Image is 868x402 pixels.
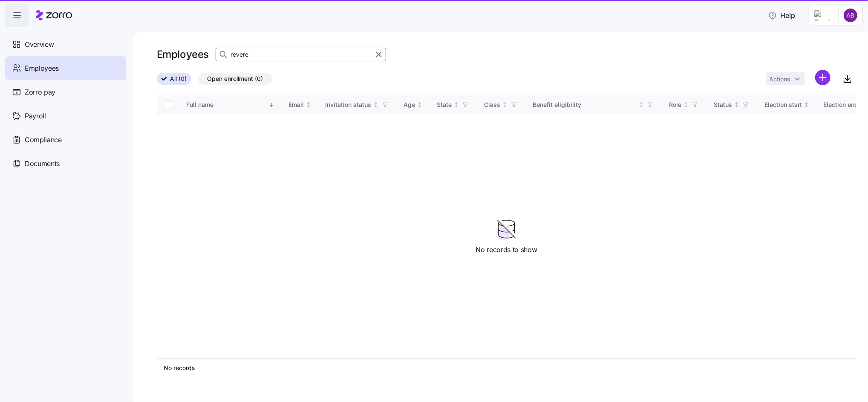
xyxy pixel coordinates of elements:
[404,100,415,109] div: Age
[282,95,319,115] th: EmailNot sorted
[5,32,126,56] a: Overview
[683,102,689,108] div: Not sorted
[25,135,62,145] span: Compliance
[25,158,60,169] span: Documents
[758,95,817,115] th: Election startNot sorted
[157,48,209,61] h1: Employees
[25,111,46,121] span: Payroll
[207,73,263,84] span: Open enrollment (0)
[164,100,172,109] input: Select all records
[25,87,55,98] span: Zorro pay
[477,95,526,115] th: ClassNot sorted
[430,95,477,115] th: StateNot sorted
[714,100,732,109] div: Status
[844,9,857,22] img: c6b7e62a50e9d1badab68c8c9b51d0dd
[761,7,802,24] button: Help
[5,152,126,175] a: Documents
[734,102,740,108] div: Not sorted
[216,48,386,61] input: Search Employees
[417,102,423,108] div: Not sorted
[373,102,379,108] div: Not sorted
[815,70,831,85] svg: add icon
[25,63,59,74] span: Employees
[319,95,397,115] th: Invitation statusNot sorted
[526,95,662,115] th: Benefit eligibilityNot sorted
[5,56,126,80] a: Employees
[533,100,637,109] div: Benefit eligibility
[707,95,758,115] th: StatusNot sorted
[484,100,500,109] div: Class
[804,102,810,108] div: Not sorted
[824,100,859,109] div: Election end
[5,128,126,152] a: Compliance
[25,39,54,50] span: Overview
[437,100,452,109] div: State
[766,72,805,85] button: Actions
[179,95,282,115] th: Full nameSorted descending
[638,102,644,108] div: Not sorted
[769,76,790,82] span: Actions
[476,244,537,255] span: No records to show
[170,73,187,84] span: All (0)
[768,10,795,20] span: Help
[288,100,304,109] div: Email
[669,100,681,109] div: Role
[306,102,311,108] div: Not sorted
[453,102,459,108] div: Not sorted
[326,100,372,109] div: Invitation status
[764,100,802,109] div: Election start
[164,364,849,372] div: No records
[5,104,126,128] a: Payroll
[397,95,430,115] th: AgeNot sorted
[662,95,707,115] th: RoleNot sorted
[502,102,508,108] div: Not sorted
[814,10,831,20] img: Employer logo
[5,80,126,104] a: Zorro pay
[186,100,267,109] div: Full name
[268,102,274,108] div: Sorted descending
